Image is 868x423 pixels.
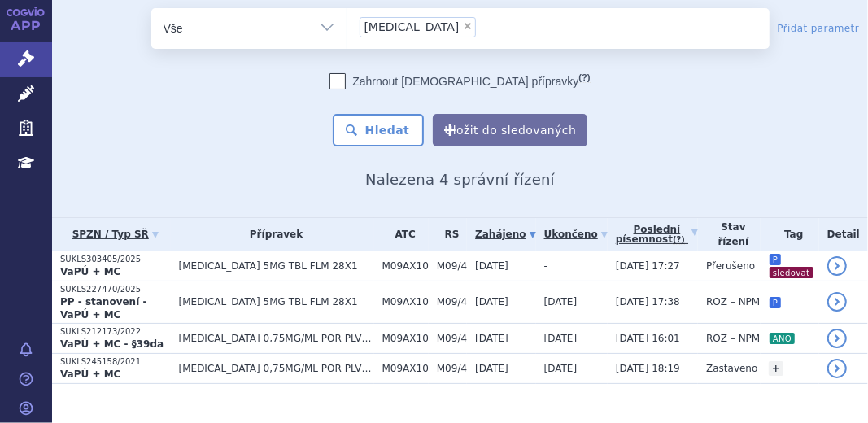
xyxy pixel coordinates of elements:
th: Tag [761,218,819,251]
a: detail [827,359,847,378]
span: [MEDICAL_DATA] [364,21,460,33]
span: M09/4 [437,363,467,374]
p: SUKLS303405/2025 [60,254,171,265]
span: [DATE] 16:01 [616,333,680,344]
span: [DATE] [475,296,508,307]
a: detail [827,329,847,348]
span: M09AX10 [382,296,429,307]
a: detail [827,256,847,276]
a: detail [827,292,847,312]
span: [DATE] 18:19 [616,363,680,374]
span: M09AX10 [382,260,429,272]
span: [DATE] [544,363,578,374]
strong: VaPÚ + MC [60,368,120,380]
a: SPZN / Typ SŘ [60,223,171,246]
abbr: (?) [673,235,685,245]
a: + [769,361,783,376]
span: [DATE] [544,296,578,307]
label: Zahrnout [DEMOGRAPHIC_DATA] přípravky [329,73,590,89]
span: [MEDICAL_DATA] 0,75MG/ML POR PLV SOL 1+AD+5XSTŘ [179,333,374,344]
p: SUKLS245158/2021 [60,356,171,368]
span: - [544,260,547,272]
p: SUKLS212173/2022 [60,326,171,338]
strong: PP - stanovení - VaPÚ + MC [60,296,146,321]
a: Ukončeno [544,223,608,246]
i: sledovat [770,267,813,278]
span: [DATE] [475,260,508,272]
th: RS [429,218,467,251]
th: ATC [374,218,429,251]
input: [MEDICAL_DATA] [481,16,490,37]
th: Stav řízení [698,218,761,251]
span: ROZ – NPM [706,296,760,307]
strong: VaPÚ + MC - §39da [60,338,164,350]
span: ROZ – NPM [706,333,760,344]
button: Hledat [333,114,425,146]
span: [DATE] [475,363,508,374]
a: Přidat parametr [778,20,860,37]
a: Poslednípísemnost(?) [616,218,698,251]
span: [MEDICAL_DATA] 5MG TBL FLM 28X1 [179,260,374,272]
span: × [463,21,473,31]
span: M09AX10 [382,333,429,344]
span: M09/4 [437,260,467,272]
i: P [770,254,781,265]
button: Uložit do sledovaných [433,114,587,146]
span: [MEDICAL_DATA] 0,75MG/ML POR PLV SOL 1+AD+5XSTŘ [179,363,374,374]
span: [DATE] [544,333,578,344]
span: [MEDICAL_DATA] 5MG TBL FLM 28X1 [179,296,374,307]
span: Přerušeno [706,260,755,272]
span: [DATE] [475,333,508,344]
span: M09/4 [437,296,467,307]
a: Zahájeno [475,223,535,246]
span: M09AX10 [382,363,429,374]
span: Nalezena 4 správní řízení [365,171,555,188]
p: SUKLS227470/2025 [60,284,171,295]
th: Přípravek [171,218,374,251]
abbr: (?) [578,72,590,83]
span: [DATE] 17:27 [616,260,680,272]
strong: VaPÚ + MC [60,266,120,277]
span: [DATE] 17:38 [616,296,680,307]
span: M09/4 [437,333,467,344]
th: Detail [819,218,868,251]
span: Zastaveno [706,363,757,374]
